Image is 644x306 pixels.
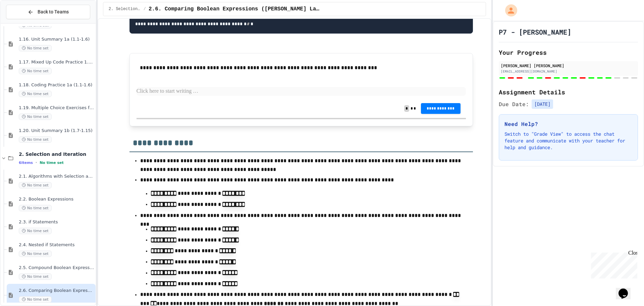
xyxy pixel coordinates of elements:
[144,6,146,12] span: /
[19,265,94,271] span: 2.5. Compound Boolean Expressions
[19,68,52,74] span: No time set
[499,48,638,57] h2: Your Progress
[532,99,553,109] span: [DATE]
[19,242,94,248] span: 2.4. Nested if Statements
[6,5,90,19] button: Back to Teams
[499,100,529,108] span: Due Date:
[149,5,320,13] span: 2.6. Comparing Boolean Expressions (De Morgan’s Laws)
[19,114,52,120] span: No time set
[19,59,94,65] span: 1.17. Mixed Up Code Practice 1.1-1.6
[504,120,632,128] h3: Need Help?
[499,27,571,37] h1: P7 - [PERSON_NAME]
[19,296,52,303] span: No time set
[19,228,52,234] span: No time set
[19,205,52,211] span: No time set
[19,182,52,188] span: No time set
[109,6,141,12] span: 2. Selection and Iteration
[19,37,94,42] span: 1.16. Unit Summary 1a (1.1-1.6)
[501,69,636,74] div: [EMAIL_ADDRESS][DOMAIN_NAME]
[38,8,69,15] span: Back to Teams
[19,136,52,143] span: No time set
[3,3,46,43] div: Chat with us now!Close
[19,174,94,179] span: 2.1. Algorithms with Selection and Repetition
[588,250,637,278] iframe: chat widget
[19,161,33,165] span: 6 items
[19,251,52,257] span: No time set
[19,288,94,294] span: 2.6. Comparing Boolean Expressions ([PERSON_NAME] Laws)
[19,45,52,51] span: No time set
[19,273,52,280] span: No time set
[498,3,519,18] div: My Account
[19,196,94,202] span: 2.2. Boolean Expressions
[19,82,94,88] span: 1.18. Coding Practice 1a (1.1-1.6)
[499,87,638,97] h2: Assignment Details
[19,105,94,111] span: 1.19. Multiple Choice Exercises for Unit 1a (1.1-1.6)
[40,161,64,165] span: No time set
[36,160,37,165] span: •
[504,131,632,151] p: Switch to "Grade View" to access the chat feature and communicate with your teacher for help and ...
[19,128,94,134] span: 1.20. Unit Summary 1b (1.7-1.15)
[501,62,636,69] div: [PERSON_NAME] [PERSON_NAME]
[19,151,94,157] span: 2. Selection and Iteration
[616,279,637,299] iframe: chat widget
[19,91,52,97] span: No time set
[19,219,94,225] span: 2.3. if Statements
